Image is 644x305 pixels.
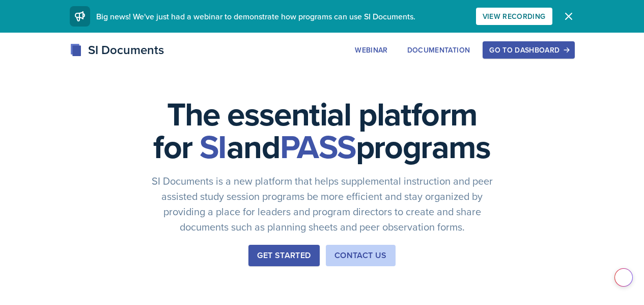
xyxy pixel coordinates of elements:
button: View Recording [476,8,552,25]
div: View Recording [483,12,546,20]
button: Contact Us [326,245,396,266]
div: Documentation [407,46,470,54]
div: Webinar [355,46,387,54]
button: Documentation [401,41,477,59]
button: Webinar [348,41,394,59]
button: Get Started [248,245,319,266]
div: Get Started [257,249,311,262]
span: Big news! We've just had a webinar to demonstrate how programs can use SI Documents. [96,11,415,22]
div: SI Documents [70,41,164,59]
div: Go to Dashboard [489,46,568,54]
div: Contact Us [334,249,387,262]
button: Go to Dashboard [483,41,574,59]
